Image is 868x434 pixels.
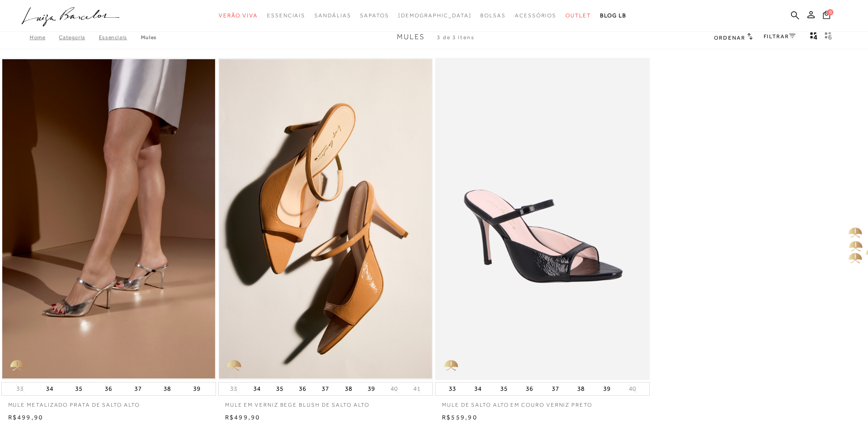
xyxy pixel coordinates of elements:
a: noSubCategoriesText [480,7,506,24]
a: BLOG LB [600,7,627,24]
span: Mules [397,33,425,41]
a: FILTRAR [764,33,796,40]
button: 33 [227,384,240,393]
span: Verão Viva [219,12,258,19]
button: 40 [388,384,401,393]
button: 37 [132,383,144,395]
a: Home [30,34,59,41]
button: 37 [549,383,562,395]
a: noSubCategoriesText [219,7,258,24]
button: 39 [601,383,613,395]
span: [DEMOGRAPHIC_DATA] [398,12,472,19]
img: golden_caliandra_v6.png [435,352,467,380]
button: Mostrar 4 produtos por linha [807,31,820,43]
span: R$559,90 [442,414,478,421]
button: 36 [296,383,309,395]
img: MULE EM VERNIZ BEGE BLUSH DE SALTO ALTO [219,59,432,378]
a: noSubCategoriesText [515,7,556,24]
span: Acessórios [515,12,556,19]
button: 39 [190,383,203,395]
a: noSubCategoriesText [360,7,389,24]
a: MULE DE SALTO ALTO EM COURO VERNIZ PRETO MULE DE SALTO ALTO EM COURO VERNIZ PRETO [436,59,649,378]
button: 33 [14,384,26,393]
a: noSubCategoriesText [267,7,305,24]
span: BLOG LB [600,12,627,19]
button: 41 [411,384,423,393]
button: 35 [498,383,510,395]
a: noSubCategoriesText [314,7,351,24]
button: 0 [820,10,833,22]
button: 39 [365,383,378,395]
a: Categoria [59,34,98,41]
img: golden_caliandra_v6.png [1,352,33,380]
span: R$499,90 [8,414,44,421]
button: 34 [472,383,484,395]
button: gridText6Desc [822,31,835,43]
img: golden_caliandra_v6.png [218,352,250,380]
button: 35 [273,383,286,395]
button: 38 [161,383,174,395]
button: 34 [43,383,56,395]
button: 38 [575,383,587,395]
a: noSubCategoriesText [398,7,472,24]
a: MULE METALIZADO PRATA DE SALTO ALTO [1,396,216,409]
img: MULE METALIZADO PRATA DE SALTO ALTO [2,59,215,378]
a: Essenciais [99,34,141,41]
button: 33 [446,383,459,395]
button: 38 [342,383,355,395]
img: MULE DE SALTO ALTO EM COURO VERNIZ PRETO [436,59,649,378]
span: 0 [827,9,833,15]
span: Essenciais [267,12,305,19]
span: Sandálias [314,12,351,19]
button: 40 [626,384,639,393]
span: Bolsas [480,12,506,19]
button: 36 [523,383,536,395]
button: 34 [251,383,263,395]
span: Sapatos [360,12,389,19]
a: noSubCategoriesText [565,7,591,24]
a: MULE DE SALTO ALTO EM COURO VERNIZ PRETO [435,396,650,409]
a: MULE EM VERNIZ BEGE BLUSH DE SALTO ALTO [218,396,433,409]
button: 35 [72,383,85,395]
button: 36 [102,383,115,395]
button: 37 [319,383,332,395]
a: MULE METALIZADO PRATA DE SALTO ALTO MULE METALIZADO PRATA DE SALTO ALTO [2,59,215,378]
span: Ordenar [714,35,745,41]
a: Mules [141,34,157,41]
a: MULE EM VERNIZ BEGE BLUSH DE SALTO ALTO MULE EM VERNIZ BEGE BLUSH DE SALTO ALTO [219,59,432,378]
span: 3 de 3 itens [437,34,475,41]
span: Outlet [565,12,591,19]
span: R$499,90 [225,414,261,421]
